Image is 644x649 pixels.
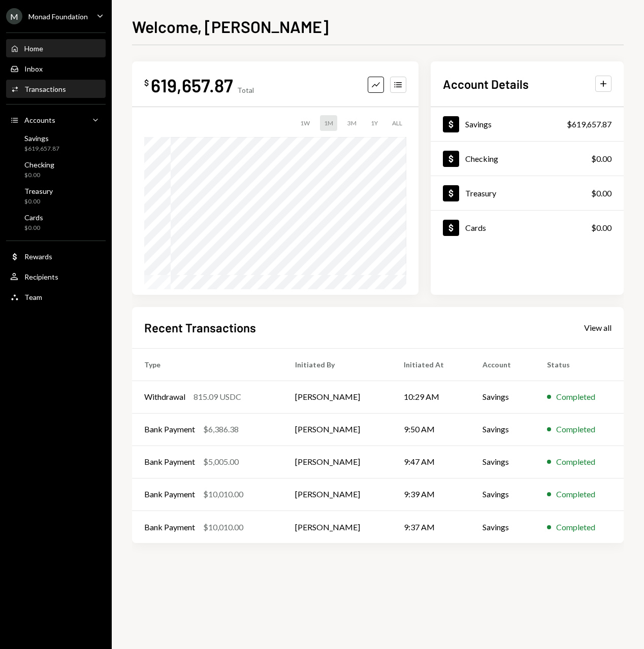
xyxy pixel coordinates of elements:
[6,131,106,155] a: Savings$619,657.87
[470,348,535,381] th: Account
[392,478,470,510] td: 9:39 AM
[465,223,486,232] div: Cards
[556,423,595,435] div: Completed
[6,247,106,265] a: Rewards
[431,142,624,176] a: Checking$0.00
[470,413,535,446] td: Savings
[6,39,106,57] a: Home
[203,488,243,500] div: $10,010.00
[556,488,595,500] div: Completed
[591,222,611,234] div: $0.00
[470,446,535,478] td: Savings
[144,423,195,435] div: Bank Payment
[144,78,149,88] div: $
[24,187,53,195] div: Treasury
[24,171,54,180] div: $0.00
[535,348,624,381] th: Status
[283,348,392,381] th: Initiated By
[24,116,55,124] div: Accounts
[343,115,361,131] div: 3M
[28,12,88,21] div: Monad Foundation
[367,115,382,131] div: 1Y
[388,115,406,131] div: ALL
[392,348,470,381] th: Initiated At
[132,348,283,381] th: Type
[24,197,53,206] div: $0.00
[6,59,106,78] a: Inbox
[6,184,106,208] a: Treasury$0.00
[6,267,106,286] a: Recipients
[584,323,611,333] div: View all
[24,272,58,281] div: Recipients
[283,478,392,510] td: [PERSON_NAME]
[392,510,470,543] td: 9:37 AM
[443,76,529,92] h2: Account Details
[470,381,535,413] td: Savings
[6,288,106,306] a: Team
[144,521,195,533] div: Bank Payment
[6,157,106,182] a: Checking$0.00
[556,391,595,403] div: Completed
[203,521,243,533] div: $10,010.00
[6,8,22,24] div: M
[24,145,59,153] div: $619,657.87
[151,74,233,96] div: 619,657.87
[24,224,43,232] div: $0.00
[283,510,392,543] td: [PERSON_NAME]
[584,322,611,333] a: View all
[144,391,185,403] div: Withdrawal
[24,44,43,53] div: Home
[591,153,611,165] div: $0.00
[470,478,535,510] td: Savings
[144,456,195,468] div: Bank Payment
[24,85,66,93] div: Transactions
[203,456,239,468] div: $5,005.00
[24,134,59,143] div: Savings
[431,107,624,141] a: Savings$619,657.87
[144,488,195,500] div: Bank Payment
[237,86,254,94] div: Total
[24,252,52,261] div: Rewards
[470,510,535,543] td: Savings
[591,187,611,199] div: $0.00
[465,154,498,163] div: Checking
[431,176,624,210] a: Treasury$0.00
[392,413,470,446] td: 9:50 AM
[6,210,106,234] a: Cards$0.00
[392,446,470,478] td: 9:47 AM
[283,446,392,478] td: [PERSON_NAME]
[392,381,470,413] td: 10:29 AM
[6,80,106,98] a: Transactions
[144,319,256,336] h2: Recent Transactions
[296,115,314,131] div: 1W
[283,413,392,446] td: [PERSON_NAME]
[6,111,106,129] a: Accounts
[132,16,329,37] h1: Welcome, [PERSON_NAME]
[24,160,54,169] div: Checking
[24,213,43,222] div: Cards
[194,391,241,403] div: 815.09 USDC
[465,188,496,198] div: Treasury
[283,381,392,413] td: [PERSON_NAME]
[320,115,337,131] div: 1M
[203,423,239,435] div: $6,386.38
[567,118,611,130] div: $619,657.87
[24,64,43,73] div: Inbox
[431,211,624,245] a: Cards$0.00
[556,456,595,468] div: Completed
[556,521,595,533] div: Completed
[465,119,492,129] div: Savings
[24,293,42,301] div: Team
